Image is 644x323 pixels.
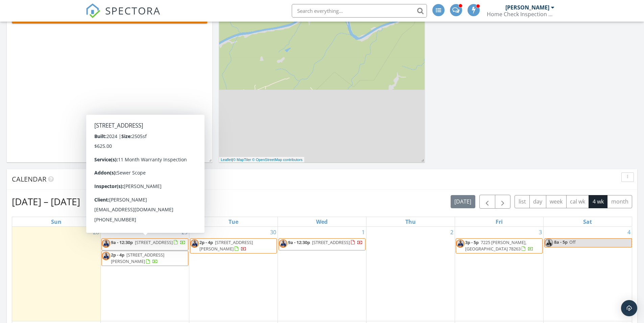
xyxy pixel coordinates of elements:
a: 2p - 4p [STREET_ADDRESS][PERSON_NAME] [199,239,253,252]
button: 4 wk [589,195,607,208]
a: 9a - 12:30p [STREET_ADDRESS] [279,238,365,250]
a: © OpenStreetMap contributors [252,158,303,162]
a: SPECTORA [86,9,161,23]
a: Go to October 3, 2025 [538,227,543,238]
a: Sunday [50,217,63,226]
span: 7225 [PERSON_NAME], [GEOGRAPHIC_DATA] 78263 [465,239,526,252]
img: img_7787.jpeg [545,239,553,247]
span: 9a - 12:30p [111,239,133,245]
button: day [529,195,546,208]
div: Home Check Inspection Group [487,11,554,18]
td: Go to September 28, 2025 [12,227,101,321]
span: [STREET_ADDRESS][PERSON_NAME] [199,239,253,252]
img: img_7787.jpeg [102,239,110,248]
span: 9a - 12:30p [288,239,310,245]
span: SPECTORA [105,3,161,18]
td: Go to October 1, 2025 [278,227,366,321]
span: Off [569,239,576,245]
a: 9a - 12:30p [STREET_ADDRESS] [111,239,186,245]
img: img_7787.jpeg [102,252,110,260]
a: Saturday [582,217,593,226]
td: Go to September 30, 2025 [189,227,278,321]
img: The Best Home Inspection Software - Spectora [86,3,100,18]
button: month [607,195,632,208]
img: img_7787.jpeg [456,239,464,248]
span: Calendar [12,174,46,184]
td: Go to October 4, 2025 [543,227,632,321]
a: Thursday [404,217,417,226]
img: img_7787.jpeg [190,239,199,248]
a: 9a - 12:30p [STREET_ADDRESS] [101,238,188,250]
button: cal wk [566,195,589,208]
button: Next [495,195,511,209]
a: Go to September 28, 2025 [92,227,100,238]
td: Go to October 2, 2025 [366,227,455,321]
a: 9a - 12:30p [STREET_ADDRESS] [288,239,363,245]
a: 3p - 5p 7225 [PERSON_NAME], [GEOGRAPHIC_DATA] 78263 [465,239,533,252]
div: [PERSON_NAME] [505,4,549,11]
a: Friday [494,217,504,226]
span: [STREET_ADDRESS][PERSON_NAME] [111,252,164,264]
a: 3p - 5p 7225 [PERSON_NAME], [GEOGRAPHIC_DATA] 78263 [456,238,543,253]
a: Go to September 30, 2025 [269,227,278,238]
a: Go to October 2, 2025 [449,227,455,238]
span: [STREET_ADDRESS] [135,239,173,245]
a: Go to October 4, 2025 [626,227,632,238]
a: Go to September 29, 2025 [180,227,189,238]
a: 2p - 4p [STREET_ADDRESS][PERSON_NAME] [190,238,277,253]
a: Monday [138,217,152,226]
a: © MapTiler [233,158,251,162]
td: Go to October 3, 2025 [455,227,543,321]
span: 2p - 4p [111,252,124,258]
span: 8a - 5p [554,239,568,247]
span: 2p - 4p [199,239,213,245]
button: list [515,195,530,208]
input: Search everything... [292,4,427,18]
a: Leaflet [221,158,232,162]
span: 3p - 5p [465,239,479,245]
span: [STREET_ADDRESS] [312,239,350,245]
a: Wednesday [315,217,329,226]
a: Go to October 1, 2025 [360,227,366,238]
div: | [219,157,304,163]
a: Tuesday [227,217,240,226]
img: img_7787.jpeg [279,239,287,248]
button: Previous [479,195,495,209]
a: 2p - 4p [STREET_ADDRESS][PERSON_NAME] [101,251,188,266]
button: [DATE] [451,195,475,208]
td: Go to September 29, 2025 [101,227,189,321]
h2: [DATE] – [DATE] [12,195,80,208]
a: 2p - 4p [STREET_ADDRESS][PERSON_NAME] [111,252,164,264]
div: Open Intercom Messenger [621,300,637,316]
button: week [546,195,567,208]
